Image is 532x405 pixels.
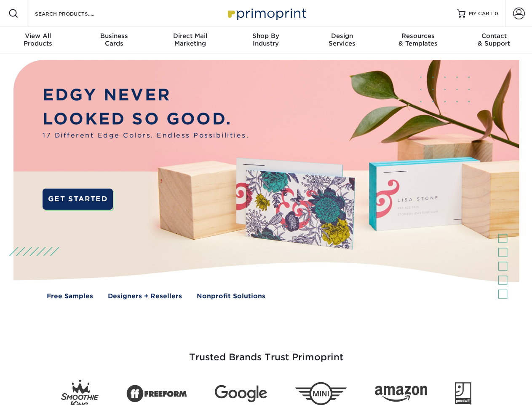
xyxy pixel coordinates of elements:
a: Nonprofit Solutions [197,292,265,301]
input: SEARCH PRODUCTS..... [34,8,116,19]
a: Designers + Resellers [108,292,182,301]
div: Cards [76,32,152,47]
a: Shop ByIndustry [228,27,304,54]
div: Industry [228,32,304,47]
span: Contact [456,32,532,40]
a: Free Samples [47,292,93,301]
p: EDGY NEVER [43,83,249,107]
a: DesignServices [304,27,380,54]
a: Direct MailMarketing [152,27,228,54]
a: Resources& Templates [380,27,456,54]
p: LOOKED SO GOOD. [43,107,249,131]
span: MY CART [469,10,493,17]
span: Resources [380,32,456,40]
a: BusinessCards [76,27,152,54]
img: Amazon [375,386,427,402]
div: Services [304,32,380,47]
img: Goodwill [455,382,471,405]
div: Marketing [152,32,228,47]
a: Contact& Support [456,27,532,54]
img: Google [215,385,267,402]
span: Shop By [228,32,304,40]
span: Design [304,32,380,40]
a: GET STARTED [43,189,113,210]
span: 0 [495,11,498,16]
span: Direct Mail [152,32,228,40]
div: & Templates [380,32,456,47]
img: Primoprint [224,4,308,22]
span: Business [76,32,152,40]
h3: Trusted Brands Trust Primoprint [20,332,513,373]
span: 17 Different Edge Colors. Endless Possibilities. [43,131,249,140]
div: & Support [456,32,532,47]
